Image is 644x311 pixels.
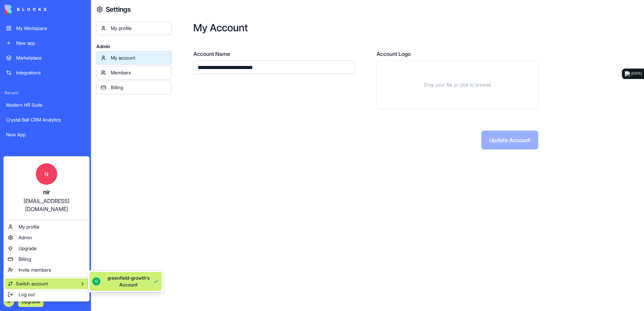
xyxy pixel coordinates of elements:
[10,197,83,213] div: [EMAIL_ADDRESS][DOMAIN_NAME]
[5,243,88,254] a: Upgrade
[2,90,89,96] span: Recent
[19,223,39,230] span: My profile
[625,71,630,76] img: logo
[10,187,83,197] div: nir
[16,280,48,287] span: Switch account
[632,71,642,76] div: [DATE]
[36,163,57,185] span: N
[5,158,88,218] a: Nnir[EMAIL_ADDRESS][DOMAIN_NAME]
[19,245,37,252] span: Upgrade
[19,234,32,241] span: Admin
[5,265,88,275] a: Invite members
[19,291,35,298] span: Log out
[19,267,51,273] span: Invite members
[19,256,31,263] span: Billing
[6,131,85,138] div: New App
[6,102,85,108] div: Modern HR Suite
[6,116,85,123] div: Crystal Ball CRM Analytics
[5,232,88,243] a: Admin
[5,254,88,265] a: Billing
[5,221,88,232] a: My profile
